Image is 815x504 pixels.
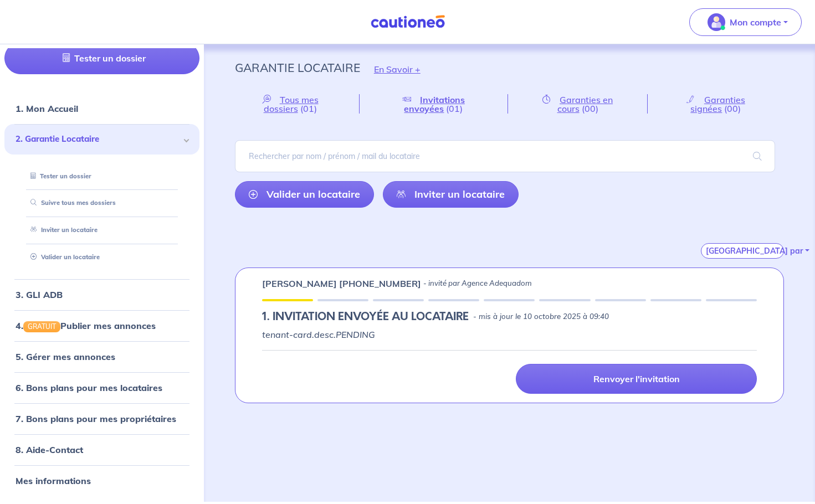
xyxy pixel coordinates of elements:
[16,475,91,486] a: Mes informations
[262,310,469,323] h5: 1.︎ INVITATION ENVOYÉE AU LOCATAIRE
[4,377,199,399] div: 6. Bons plans pour mes locataires
[18,167,186,186] div: Tester un dossier
[264,94,319,114] span: Tous mes dossiers
[508,94,647,114] a: Garanties en cours(00)
[16,382,162,393] a: 6. Bons plans pour mes locataires
[516,364,757,394] a: Renvoyer l'invitation
[262,328,757,341] p: tenant-card.desc.PENDING
[4,124,199,155] div: 2. Garantie Locataire
[404,94,465,114] span: Invitations envoyées
[300,103,317,114] span: (01)
[235,181,374,208] a: Valider un locataire
[473,311,609,322] p: - mis à jour le 10 octobre 2025 à 09:40
[16,351,115,362] a: 5. Gérer mes annonces
[16,444,83,455] a: 8. Aide-Contact
[18,194,186,212] div: Suivre tous mes dossiers
[446,103,463,114] span: (01)
[235,140,775,172] input: Rechercher par nom / prénom / mail du locataire
[701,243,784,259] button: [GEOGRAPHIC_DATA] par
[4,439,199,461] div: 8. Aide-Contact
[262,310,757,323] div: state: PENDING, Context:
[383,181,519,208] a: Inviter un locataire
[18,221,186,239] div: Inviter un locataire
[235,58,360,78] p: Garantie Locataire
[4,97,199,120] div: 1. Mon Accueil
[730,16,781,29] p: Mon compte
[648,94,784,114] a: Garanties signées(00)
[18,248,186,266] div: Valider un locataire
[689,8,802,36] button: illu_account_valid_menu.svgMon compte
[740,141,775,172] span: search
[4,346,199,368] div: 5. Gérer mes annonces
[4,408,199,430] div: 7. Bons plans pour mes propriétaires
[26,253,100,261] a: Valider un locataire
[724,103,741,114] span: (00)
[582,103,598,114] span: (00)
[366,15,449,29] img: Cautioneo
[16,320,156,331] a: 4.GRATUITPublier mes annonces
[262,277,421,290] p: [PERSON_NAME] [PHONE_NUMBER]
[690,94,745,114] span: Garanties signées
[4,470,199,492] div: Mes informations
[557,94,613,114] span: Garanties en cours
[708,13,725,31] img: illu_account_valid_menu.svg
[26,226,98,234] a: Inviter un locataire
[16,133,180,146] span: 2. Garantie Locataire
[16,289,63,300] a: 3. GLI ADB
[26,199,116,207] a: Suivre tous mes dossiers
[235,94,359,114] a: Tous mes dossiers(01)
[423,278,532,289] p: - invité par Agence Adequadom
[360,94,508,114] a: Invitations envoyées(01)
[4,315,199,337] div: 4.GRATUITPublier mes annonces
[4,284,199,306] div: 3. GLI ADB
[4,42,199,74] a: Tester un dossier
[26,172,91,180] a: Tester un dossier
[16,413,176,424] a: 7. Bons plans pour mes propriétaires
[593,373,680,384] p: Renvoyer l'invitation
[16,103,78,114] a: 1. Mon Accueil
[360,53,434,85] button: En Savoir +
